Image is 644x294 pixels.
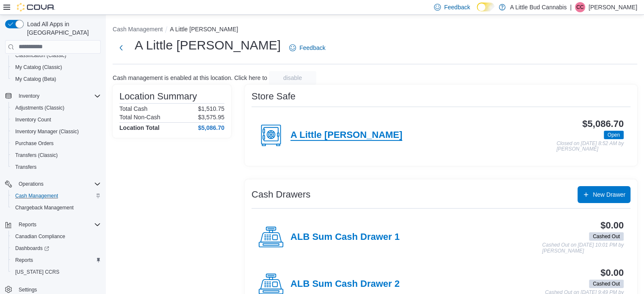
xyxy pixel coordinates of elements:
a: Transfers [12,162,40,172]
span: CC [576,2,583,12]
span: [US_STATE] CCRS [15,269,59,275]
button: My Catalog (Beta) [8,73,104,85]
span: Load All Apps in [GEOGRAPHIC_DATA] [24,20,101,37]
span: Inventory Count [15,116,51,123]
h6: Total Cash [119,105,147,112]
button: Cash Management [113,26,163,33]
span: Chargeback Management [15,204,74,211]
span: Dashboards [12,243,101,253]
button: Transfers (Classic) [8,149,104,161]
span: Feedback [444,3,470,11]
a: Cash Management [12,191,61,201]
span: Canadian Compliance [15,233,65,240]
a: Classification (Classic) [12,50,70,60]
span: Washington CCRS [12,267,101,277]
span: Feedback [299,44,325,52]
span: Open [604,131,624,139]
h3: $0.00 [600,268,624,278]
a: Inventory Manager (Classic) [12,126,82,137]
button: Canadian Compliance [8,231,104,242]
span: Settings [19,286,37,293]
button: Reports [8,254,104,266]
img: Cova [17,3,55,11]
h3: Store Safe [252,91,296,102]
h4: ALB Sum Cash Drawer 1 [290,232,400,243]
a: Inventory Count [12,115,55,125]
span: Inventory [19,93,39,99]
nav: An example of EuiBreadcrumbs [113,25,637,35]
a: [US_STATE] CCRS [12,267,63,277]
span: Transfers [15,164,36,170]
h4: Location Total [119,124,160,131]
p: Closed on [DATE] 8:52 AM by [PERSON_NAME] [556,141,624,152]
button: Reports [2,219,104,231]
button: Inventory [15,91,43,101]
button: disable [269,71,316,85]
button: Chargeback Management [8,202,104,214]
span: Reports [19,221,36,228]
a: Purchase Orders [12,138,57,148]
h1: A Little [PERSON_NAME] [135,37,281,54]
a: Reports [12,255,36,265]
a: Dashboards [12,243,53,253]
span: Reports [15,257,33,264]
h3: Cash Drawers [252,190,310,200]
button: Inventory Manager (Classic) [8,126,104,137]
button: Operations [2,178,104,190]
button: Purchase Orders [8,137,104,149]
input: Dark Mode [477,3,495,11]
span: Reports [12,255,101,265]
span: Transfers (Classic) [12,150,101,160]
span: Inventory Manager (Classic) [15,128,79,135]
a: Chargeback Management [12,203,77,213]
span: Operations [19,181,44,187]
span: My Catalog (Classic) [15,64,62,71]
p: | [570,2,572,12]
span: My Catalog (Beta) [15,76,56,82]
p: [PERSON_NAME] [589,2,637,12]
h3: $0.00 [600,220,624,231]
h6: Total Non-Cash [119,114,160,121]
span: Cashed Out [589,280,624,288]
span: Classification (Classic) [12,50,101,60]
p: $1,510.75 [198,105,224,112]
span: Chargeback Management [12,203,101,213]
a: Adjustments (Classic) [12,103,68,113]
a: My Catalog (Beta) [12,74,60,84]
button: Operations [15,179,47,189]
button: Classification (Classic) [8,49,104,61]
span: Classification (Classic) [15,52,66,59]
p: Cash management is enabled at this location. Click here to [113,74,267,81]
a: Dashboards [8,242,104,254]
span: Adjustments (Classic) [12,103,101,113]
span: Canadian Compliance [12,231,101,242]
span: Cash Management [15,192,58,199]
span: disable [283,74,302,82]
button: Inventory [2,90,104,102]
button: Adjustments (Classic) [8,102,104,114]
h4: $5,086.70 [198,124,224,131]
a: Transfers (Classic) [12,150,61,160]
button: Transfers [8,161,104,173]
div: Carolyn Cook [575,2,585,12]
span: Adjustments (Classic) [15,104,64,111]
button: Cash Management [8,190,104,202]
span: Open [608,131,620,139]
a: Feedback [286,39,329,56]
p: A Little Bud Cannabis [510,2,567,12]
span: Cashed Out [593,233,620,240]
h4: ALB Sum Cash Drawer 2 [290,279,400,290]
a: Canadian Compliance [12,231,69,242]
span: Transfers [12,162,101,172]
p: $3,575.95 [198,114,224,121]
button: Next [113,39,130,56]
span: Transfers (Classic) [15,152,58,159]
h4: A Little [PERSON_NAME] [290,130,402,141]
span: Inventory Count [12,115,101,125]
span: Dashboards [15,245,49,252]
h3: $5,086.70 [582,119,624,129]
button: A Little [PERSON_NAME] [170,26,238,33]
h3: Location Summary [119,91,197,102]
span: Cashed Out [593,280,620,288]
span: My Catalog (Beta) [12,74,101,84]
